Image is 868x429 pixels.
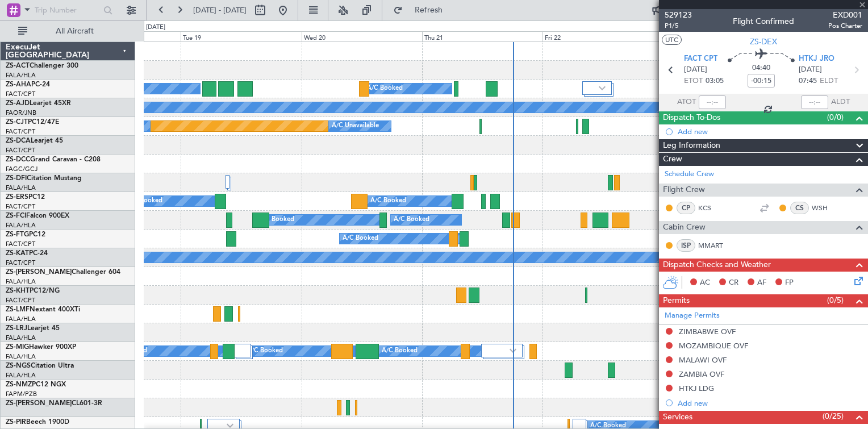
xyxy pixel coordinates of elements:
[181,31,301,41] div: Tue 19
[820,76,838,87] span: ELDT
[790,202,809,214] div: CS
[828,9,862,21] span: EXD001
[678,398,862,408] div: Add new
[6,344,29,351] span: ZS-MIG
[663,411,692,424] span: Services
[6,194,45,201] a: ZS-ERSPC12
[662,35,682,45] button: UTC
[6,71,36,80] a: FALA/HLA
[6,325,60,332] a: ZS-LRJLearjet 45
[6,400,102,407] a: ZS-[PERSON_NAME]CL601-3R
[6,371,36,380] a: FALA/HLA
[6,202,35,211] a: FACT/CPT
[679,384,714,393] div: HTKJ LDG
[663,153,682,166] span: Crew
[6,138,63,144] a: ZS-DCALearjet 45
[6,277,36,286] a: FALA/HLA
[812,203,837,213] a: WSH
[729,277,738,289] span: CR
[6,381,66,388] a: ZS-NMZPC12 NGX
[823,410,844,422] span: (0/25)
[6,325,27,332] span: ZS-LRJ
[752,63,770,74] span: 04:40
[6,381,32,388] span: ZS-NMZ
[6,81,31,88] span: ZS-AHA
[6,221,36,230] a: FALA/HLA
[757,277,766,289] span: AF
[684,76,703,87] span: ETOT
[665,169,714,180] a: Schedule Crew
[831,97,850,108] span: ALDT
[679,355,727,365] div: MALAWI OVF
[6,269,120,276] a: ZS-[PERSON_NAME]Challenger 604
[30,27,120,35] span: All Aircraft
[6,296,35,305] a: FACT/CPT
[6,100,30,107] span: ZS-AJD
[227,423,233,428] img: arrow-gray.svg
[750,36,777,48] span: ZS-DEX
[146,23,165,32] div: [DATE]
[6,175,82,182] a: ZS-DFICitation Mustang
[599,86,606,90] img: arrow-gray.svg
[247,343,283,360] div: A/C Booked
[6,334,36,342] a: FALA/HLA
[684,53,717,65] span: FACT CPT
[302,31,422,41] div: Wed 20
[422,31,542,41] div: Thu 21
[6,419,26,426] span: ZS-PIR
[6,127,35,136] a: FACT/CPT
[827,294,844,306] span: (0/5)
[6,194,28,201] span: ZS-ERS
[6,90,35,98] a: FACT/CPT
[799,53,834,65] span: HTKJ JRO
[6,269,72,276] span: ZS-[PERSON_NAME]
[6,119,59,126] a: ZS-CJTPC12/47E
[663,184,705,197] span: Flight Crew
[663,259,771,272] span: Dispatch Checks and Weather
[6,156,30,163] span: ZS-DCC
[6,315,36,323] a: FALA/HLA
[6,109,36,117] a: FAOR/JNB
[799,64,822,76] span: [DATE]
[6,240,35,248] a: FACT/CPT
[193,5,247,15] span: [DATE] - [DATE]
[6,419,69,426] a: ZS-PIRBeech 1900D
[6,363,74,369] a: ZS-NGSCitation Ultra
[6,363,31,369] span: ZS-NGS
[6,138,31,144] span: ZS-DCA
[679,327,736,336] div: ZIMBABWE OVF
[679,369,724,379] div: ZAMBIA OVF
[6,250,48,257] a: ZS-KATPC-24
[828,21,862,31] span: Pos Charter
[370,193,406,210] div: A/C Booked
[678,127,862,136] div: Add new
[382,343,418,360] div: A/C Booked
[799,76,817,87] span: 07:45
[6,100,71,107] a: ZS-AJDLearjet 45XR
[6,288,30,294] span: ZS-KHT
[367,80,403,97] div: A/C Booked
[6,175,27,182] span: ZS-DFI
[542,31,663,41] div: Fri 22
[6,288,60,294] a: ZS-KHTPC12/NG
[6,119,28,126] span: ZS-CJT
[6,156,101,163] a: ZS-DCCGrand Caravan - C208
[785,277,794,289] span: FP
[343,230,378,247] div: A/C Booked
[6,146,35,155] a: FACT/CPT
[6,400,72,407] span: ZS-[PERSON_NAME]
[677,202,695,214] div: CP
[510,348,516,353] img: arrow-gray.svg
[127,193,162,210] div: A/C Booked
[6,390,37,398] a: FAPM/PZB
[698,240,724,251] a: MMART
[6,213,26,219] span: ZS-FCI
[698,203,724,213] a: KCS
[6,63,78,69] a: ZS-ACTChallenger 300
[6,306,80,313] a: ZS-LMFNextant 400XTi
[6,231,45,238] a: ZS-FTGPC12
[700,277,710,289] span: AC
[35,2,100,19] input: Trip Number
[6,306,30,313] span: ZS-LMF
[733,15,794,27] div: Flight Confirmed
